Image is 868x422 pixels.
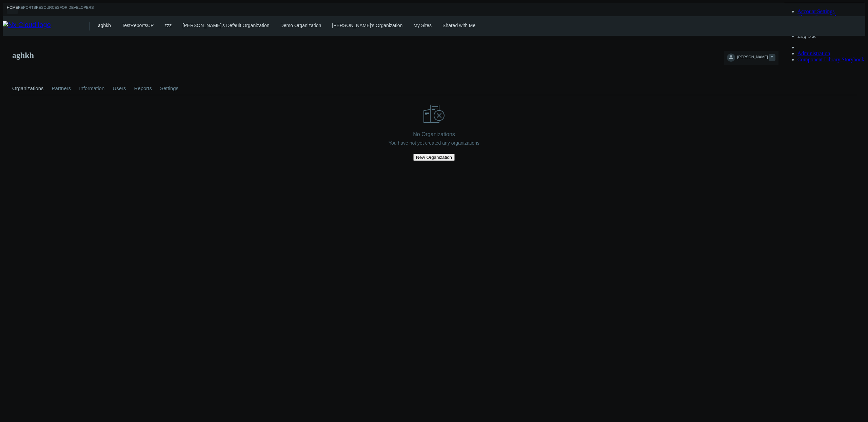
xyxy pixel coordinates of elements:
[36,5,60,14] a: Resources
[724,51,778,65] button: [PERSON_NAME]
[7,5,18,14] a: Home
[98,23,111,34] div: aghkh
[797,57,864,62] a: Component Library Storybook
[18,5,36,14] a: Reports
[51,77,73,100] a: Partners
[797,50,830,56] a: Administration
[737,55,768,63] span: [PERSON_NAME]
[413,154,455,161] button: New Organization
[413,23,432,28] a: My Sites
[159,77,180,100] a: Settings
[332,23,402,28] a: [PERSON_NAME]'s Organization
[11,77,45,100] a: Organizations
[413,131,455,138] div: No Organizations
[78,77,106,100] a: Information
[797,15,836,20] a: Change Password
[164,23,172,28] a: zzz
[60,5,94,14] a: For Developers
[3,21,89,31] img: Nx Cloud logo
[111,77,127,100] a: Users
[280,23,321,28] a: Demo Organization
[182,23,269,28] a: [PERSON_NAME]'s Default Organization
[133,77,153,100] a: Reports
[389,140,479,146] div: You have not yet created any organizations
[797,8,835,14] a: Account Settings
[442,23,475,28] a: Shared with Me
[12,51,34,60] h2: aghkh
[122,23,154,28] a: TestReportsCP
